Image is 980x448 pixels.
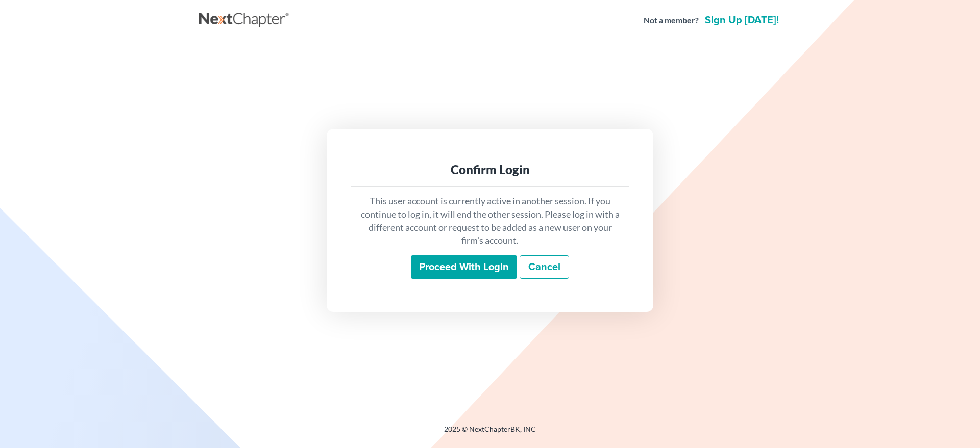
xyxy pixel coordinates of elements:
a: Cancel [520,255,569,279]
input: Proceed with login [411,255,517,279]
div: 2025 © NextChapterBK, INC [199,424,781,442]
div: Confirm Login [359,162,621,178]
strong: Not a member? [644,15,699,27]
p: This user account is currently active in another session. If you continue to log in, it will end ... [359,195,621,247]
a: Sign up [DATE]! [703,15,781,25]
